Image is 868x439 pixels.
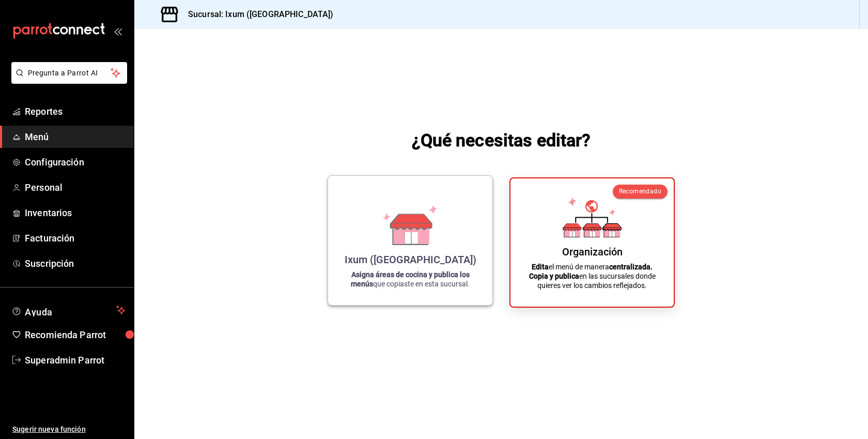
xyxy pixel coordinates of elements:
button: open_drawer_menu [114,27,122,35]
span: Personal [25,180,126,194]
span: Inventarios [25,206,126,220]
span: Reportes [25,104,126,118]
p: el menú de manera en las sucursales donde quieres ver los cambios reflejados. [523,262,661,290]
strong: centralizada. [609,263,653,271]
h1: ¿Qué necesitas editar? [412,128,591,153]
div: Organización [562,246,623,258]
strong: Asigna áreas de cocina y publica los menús [351,270,470,288]
h3: Sucursal: Ixum ([GEOGRAPHIC_DATA]) [180,8,333,21]
p: que copiaste en esta sucursal. [340,270,480,289]
span: Configuración [25,155,126,169]
span: Ayuda [25,304,112,316]
span: Recomienda Parrot [25,328,126,342]
span: Pregunta a Parrot AI [28,68,111,79]
span: Sugerir nueva función [12,424,126,435]
a: Pregunta a Parrot AI [7,75,127,86]
span: Suscripción [25,256,126,270]
strong: Edita [532,263,549,271]
span: Superadmin Parrot [25,353,126,367]
span: Recomendado [619,188,661,195]
span: Menú [25,130,126,144]
span: Facturación [25,231,126,245]
div: Ixum ([GEOGRAPHIC_DATA]) [345,253,476,266]
strong: Copia y publica [529,272,579,280]
button: Pregunta a Parrot AI [11,62,127,84]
